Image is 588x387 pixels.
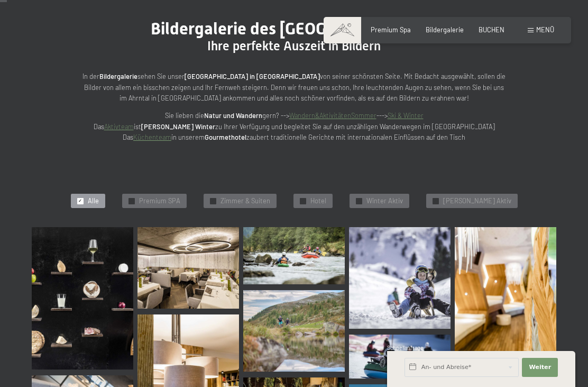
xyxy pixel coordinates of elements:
[32,227,133,370] img: Bildergalerie
[82,110,506,142] p: Sie lieben die gern? --> ---> Das ist zu Ihrer Verfügung und begleitet Sie auf den unzähligen Wan...
[349,335,451,378] img: Bildergalerie
[130,198,133,204] span: ✓
[455,227,556,363] img: Bildergalerie
[82,71,506,103] p: In der sehen Sie unser von seiner schönsten Seite. Mit Bedacht ausgewählt, sollen die Bilder von ...
[387,345,424,351] span: Schnellanfrage
[243,227,345,284] img: Rafting - Kajak - Canyoning - Ahrntal Südtirol im Wellnesshotel
[243,227,345,284] a: Bildergalerie
[99,72,137,80] strong: Bildergalerie
[426,25,464,34] a: Bildergalerie
[443,196,511,206] span: [PERSON_NAME] Aktiv
[137,227,239,309] img: Bildergalerie
[434,198,437,204] span: ✓
[371,25,411,34] a: Premium Spa
[141,122,215,131] strong: [PERSON_NAME] Winter
[78,198,82,204] span: ✓
[310,196,326,206] span: Hotel
[301,198,305,204] span: ✓
[207,39,381,53] span: Ihre perfekte Auszeit in Bildern
[88,196,99,206] span: Alle
[522,358,558,377] button: Weiter
[349,227,451,329] img: Bildergalerie
[139,196,180,206] span: Premium SPA
[388,111,424,120] a: Ski & Winter
[357,198,361,204] span: ✓
[133,133,171,141] a: Küchenteam
[151,19,437,39] span: Bildergalerie des [GEOGRAPHIC_DATA]
[529,363,551,372] span: Weiter
[185,72,320,80] strong: [GEOGRAPHIC_DATA] in [GEOGRAPHIC_DATA]
[479,25,504,34] a: BUCHEN
[221,196,270,206] span: Zimmer & Suiten
[205,133,246,141] strong: Gourmethotel
[289,111,376,120] a: Wandern&AktivitätenSommer
[211,198,215,204] span: ✓
[536,25,554,34] span: Menü
[204,111,262,120] strong: Natur und Wandern
[366,196,403,206] span: Winter Aktiv
[243,290,345,372] img: Bildergalerie
[104,122,134,131] a: Aktivteam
